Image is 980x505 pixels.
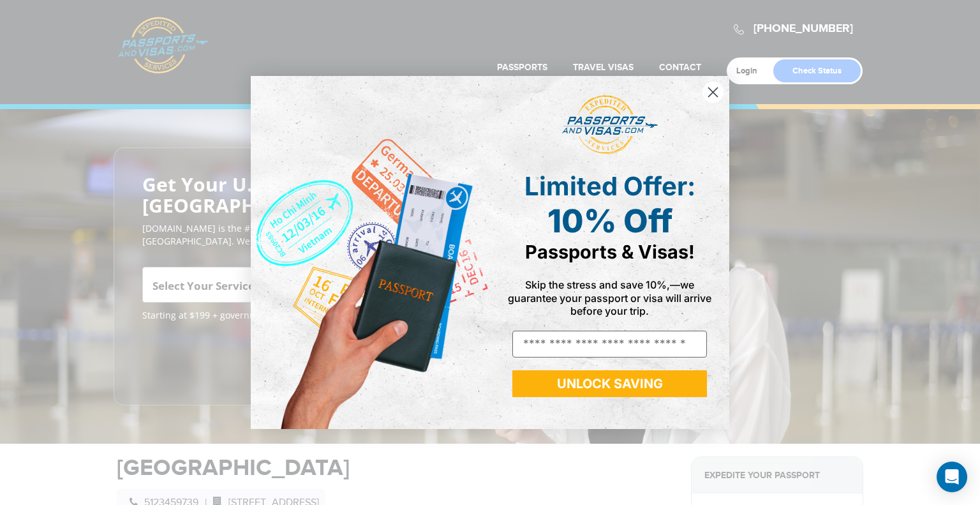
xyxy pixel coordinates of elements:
div: Open Intercom Messenger [937,462,967,492]
button: Close dialog [702,81,724,103]
span: Limited Offer: [524,170,695,202]
img: passports and visas [562,95,658,155]
span: 10% Off [547,202,672,240]
span: Skip the stress and save 10%,—we guarantee your passport or visa will arrive before your trip. [508,278,711,317]
span: Passports & Visas! [525,241,695,263]
button: UNLOCK SAVING [512,370,707,397]
img: de9cda0d-0715-46ca-9a25-073762a91ba7.png [251,76,490,429]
